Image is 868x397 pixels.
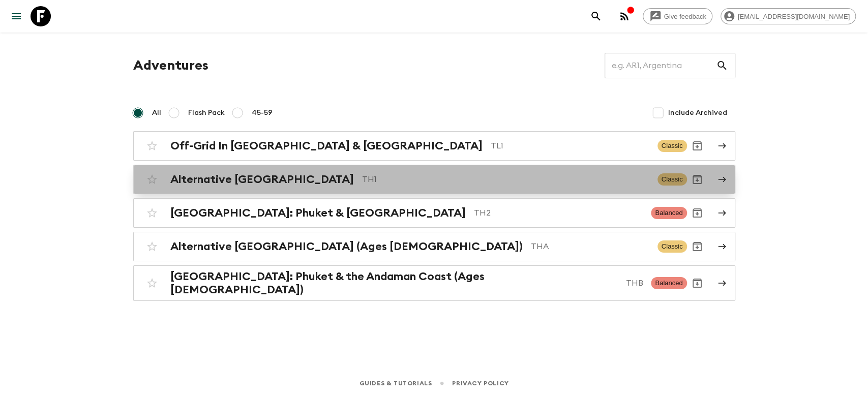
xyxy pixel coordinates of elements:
[170,139,483,152] h2: Off-Grid In [GEOGRAPHIC_DATA] & [GEOGRAPHIC_DATA]
[491,140,649,152] p: TL1
[6,6,26,26] button: menu
[359,378,432,389] a: Guides & Tutorials
[133,165,735,194] a: Alternative [GEOGRAPHIC_DATA]TH1ClassicArchive
[188,108,225,118] span: Flash Pack
[133,55,208,76] h1: Adventures
[659,13,712,20] span: Give feedback
[721,8,856,24] div: [EMAIL_ADDRESS][DOMAIN_NAME]
[152,108,161,118] span: All
[657,140,687,152] span: Classic
[657,173,687,186] span: Classic
[687,203,707,223] button: Archive
[651,277,686,289] span: Balanced
[452,378,508,389] a: Privacy Policy
[170,173,354,186] h2: Alternative [GEOGRAPHIC_DATA]
[732,13,855,20] span: [EMAIL_ADDRESS][DOMAIN_NAME]
[170,206,466,220] h2: [GEOGRAPHIC_DATA]: Phuket & [GEOGRAPHIC_DATA]
[625,277,643,289] p: THB
[687,273,707,293] button: Archive
[651,207,686,219] span: Balanced
[687,236,707,257] button: Archive
[586,6,606,26] button: search adventures
[687,169,707,190] button: Archive
[362,173,649,186] p: TH1
[605,51,716,80] input: e.g. AR1, Argentina
[657,240,687,253] span: Classic
[170,240,523,253] h2: Alternative [GEOGRAPHIC_DATA] (Ages [DEMOGRAPHIC_DATA])
[474,207,643,219] p: TH2
[170,270,618,296] h2: [GEOGRAPHIC_DATA]: Phuket & the Andaman Coast (Ages [DEMOGRAPHIC_DATA])
[133,265,735,301] a: [GEOGRAPHIC_DATA]: Phuket & the Andaman Coast (Ages [DEMOGRAPHIC_DATA])THBBalancedArchive
[252,108,273,118] span: 45-59
[133,198,735,228] a: [GEOGRAPHIC_DATA]: Phuket & [GEOGRAPHIC_DATA]TH2BalancedArchive
[133,232,735,261] a: Alternative [GEOGRAPHIC_DATA] (Ages [DEMOGRAPHIC_DATA])THAClassicArchive
[687,136,707,156] button: Archive
[133,131,735,161] a: Off-Grid In [GEOGRAPHIC_DATA] & [GEOGRAPHIC_DATA]TL1ClassicArchive
[668,108,727,118] span: Include Archived
[531,240,649,253] p: THA
[643,8,712,24] a: Give feedback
